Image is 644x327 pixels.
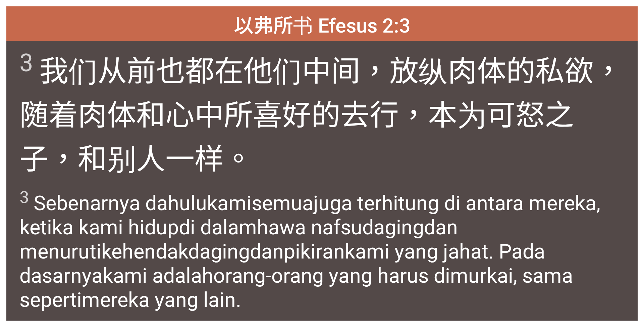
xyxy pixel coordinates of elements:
[19,191,600,312] wg4218: kami
[19,239,573,312] wg2532: pikiran
[19,264,573,312] wg3709: , sama seperti
[19,187,625,312] span: Sebenarnya dahulu
[19,239,573,312] wg1271: kami yang jahat. Pada dasarnya
[234,10,411,40] span: 以弗所书 Efesus 2:3
[19,215,573,312] wg1722: hawa nafsu
[107,142,253,176] wg2532: 别人
[19,215,573,312] wg4561: dan menuruti
[19,54,623,176] wg3739: 中间
[19,239,573,312] wg2307: daging
[19,54,623,176] wg1939: ，随着
[19,47,625,179] span: 我们
[19,215,573,312] wg1939: daging
[19,98,574,176] wg4561: 和
[19,98,574,176] wg1271: 中所喜好
[224,142,253,176] wg5613: 。
[236,288,241,312] wg3062: .
[82,288,241,312] wg5613: mereka yang lain
[165,142,253,176] wg3062: 一样
[19,187,29,207] sup: 3
[19,54,623,176] wg2532: 都
[19,54,623,176] wg1722: ，放纵
[19,54,623,176] wg4561: 的私欲
[19,191,600,312] wg3956: juga terhitung di antara mereka, ketika kami hidup
[19,98,574,176] wg2532: 心
[19,239,573,312] wg4160: kehendak
[19,239,573,312] wg4561: dan
[19,215,573,312] wg390: di dalam
[19,54,623,176] wg4218: 也
[19,264,573,312] wg5449: kami adalah
[19,49,33,77] sup: 3
[19,54,623,176] wg390: 肉体
[19,98,574,176] wg4160: 肉体
[19,264,573,312] wg1510: orang-orang yang harus dimurkai
[19,191,600,312] wg2249: semua
[19,54,623,176] wg3956: 在他们
[49,142,253,176] wg5043: ，和
[19,54,623,176] wg2249: 从前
